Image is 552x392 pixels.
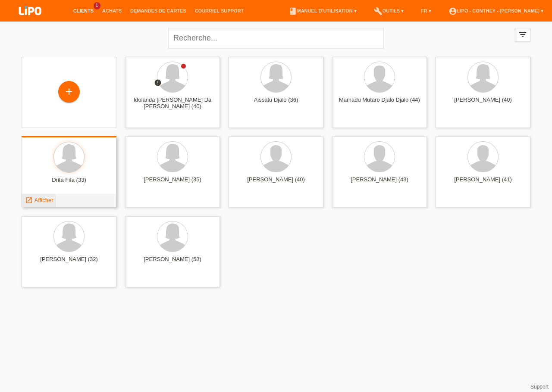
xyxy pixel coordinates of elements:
div: Rejeté [154,79,162,88]
a: FR ▾ [417,8,436,13]
div: [PERSON_NAME] (41) [442,176,524,190]
a: buildOutils ▾ [370,8,408,13]
div: Drita Fifa (33) [28,177,110,190]
a: Support [530,384,549,390]
div: Mamadu Mutaro Djalo Djalo (44) [339,96,420,110]
i: error [154,79,162,87]
span: 1 [94,2,100,9]
a: Demandes de cartes [126,8,191,13]
a: launch Afficher [25,197,53,203]
a: bookManuel d’utilisation ▾ [284,8,361,13]
i: build [374,7,383,16]
div: [PERSON_NAME] (32) [28,256,110,270]
div: Enregistrer le client [59,84,79,99]
i: account_circle [448,7,457,16]
div: [PERSON_NAME] (35) [132,176,213,190]
div: Aissatu Djalo (36) [235,96,317,110]
a: Courriel Support [191,8,248,13]
input: Recherche... [168,28,384,48]
a: Achats [98,8,126,13]
a: Clients [69,8,98,13]
a: account_circleLIPO - Conthey - [PERSON_NAME] ▾ [444,8,548,13]
div: [PERSON_NAME] (53) [132,256,213,270]
div: [PERSON_NAME] (40) [442,96,524,110]
i: launch [25,196,33,204]
div: [PERSON_NAME] (40) [235,176,317,190]
div: Idolanda [PERSON_NAME] Da [PERSON_NAME] (40) [132,96,213,110]
div: [PERSON_NAME] (43) [339,176,420,190]
i: book [289,7,297,16]
span: Afficher [34,197,53,203]
i: filter_list [518,30,527,39]
a: LIPO pay [9,18,52,24]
